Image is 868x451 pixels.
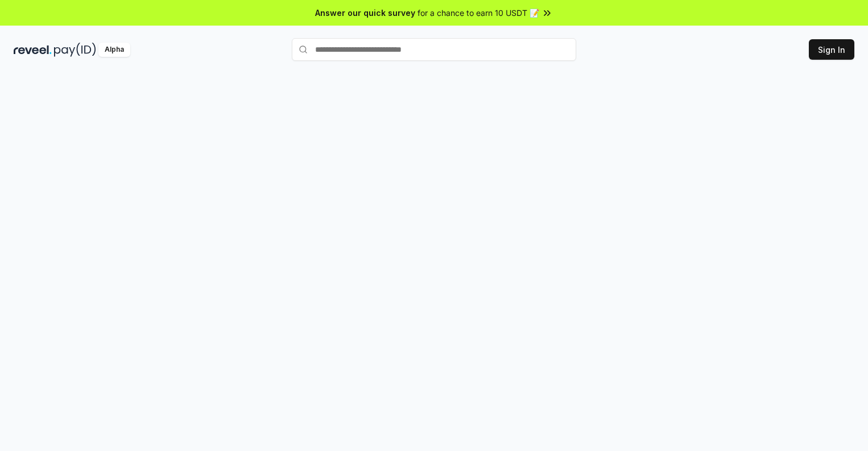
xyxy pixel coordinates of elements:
[809,39,854,60] button: Sign In
[14,43,52,57] img: reveel_dark
[54,43,96,57] img: pay_id
[315,7,415,19] span: Answer our quick survey
[418,7,539,19] span: for a chance to earn 10 USDT 📝
[98,43,130,57] div: Alpha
